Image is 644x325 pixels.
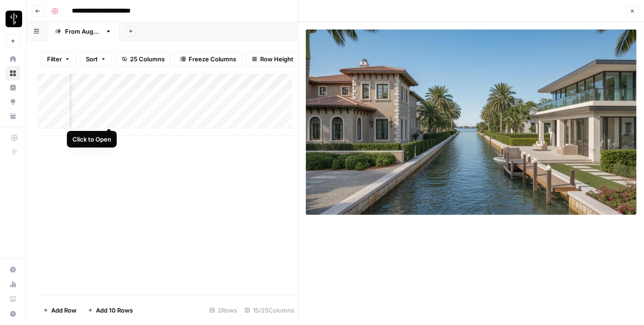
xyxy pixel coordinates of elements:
span: Freeze Columns [189,54,236,64]
span: 25 Columns [130,54,165,64]
span: Row Height [260,54,293,64]
button: Freeze Columns [174,52,242,66]
a: Settings [6,262,20,277]
div: 2 Rows [206,303,241,318]
button: Row Height [246,52,299,66]
a: Learning Hub [6,292,20,307]
button: 25 Columns [116,52,171,66]
button: Add Row [37,303,82,318]
a: Opportunities [6,95,20,109]
a: Insights [6,80,20,95]
button: Sort [80,52,112,66]
div: 15/25 Columns [241,303,298,318]
button: Filter [41,52,76,66]
span: Filter [47,54,62,64]
a: From [DATE] [47,22,119,41]
button: Add 10 Rows [82,303,138,318]
div: From [DATE] [65,27,101,36]
img: Row/Cell [306,30,637,215]
span: Add Row [51,306,77,315]
a: Your Data [6,109,20,124]
a: Home [6,52,20,66]
span: Add 10 Rows [96,306,133,315]
button: Help + Support [6,307,20,321]
span: Sort [86,54,98,64]
a: Browse [6,66,20,81]
button: Workspace: LP Production Workloads [6,7,20,30]
img: LP Production Workloads Logo [6,11,22,27]
a: Usage [6,277,20,292]
div: Click to Open [72,135,111,144]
